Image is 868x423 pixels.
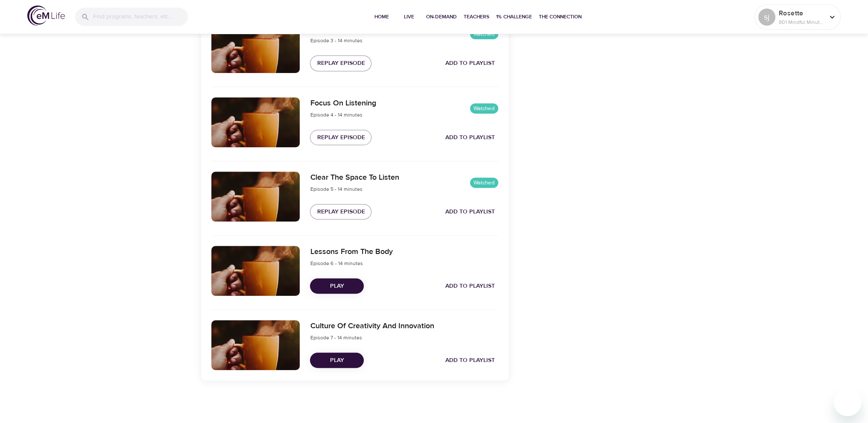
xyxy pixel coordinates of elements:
span: Episode 5 - 14 minutes [310,186,362,193]
span: Watched [470,105,498,113]
span: Play [317,355,357,366]
iframe: Button to launch messaging window [834,389,861,416]
span: Episode 6 - 14 minutes [310,260,362,267]
p: 801 Mindful Minutes [779,18,824,26]
span: Add to Playlist [445,207,495,217]
button: Play [310,278,364,294]
h6: Culture Of Creativity And Innovation [310,320,434,333]
span: Play [317,281,357,292]
button: Add to Playlist [442,130,498,146]
button: Play [310,353,364,368]
span: Episode 7 - 14 minutes [310,334,362,341]
span: Replay Episode [317,132,365,143]
p: Rosette [779,8,824,18]
span: Live [399,12,419,21]
span: Watched [470,30,498,38]
button: Add to Playlist [442,353,498,368]
h6: Clear The Space To Listen [310,172,399,184]
span: Add to Playlist [445,355,495,366]
span: The Connection [539,12,582,21]
span: Add to Playlist [445,281,495,292]
span: Episode 3 - 14 minutes [310,37,362,44]
img: logo [27,6,65,26]
button: Add to Playlist [442,204,498,220]
span: Add to Playlist [445,58,495,69]
span: Home [371,12,392,21]
span: Replay Episode [317,207,365,217]
button: Add to Playlist [442,55,498,71]
span: Replay Episode [317,58,365,69]
h6: Lessons From The Body [310,246,392,258]
input: Find programs, teachers, etc... [93,8,188,26]
span: Add to Playlist [445,132,495,143]
span: Teachers [464,12,489,21]
div: sj [758,9,775,26]
span: Episode 4 - 14 minutes [310,111,362,118]
button: Add to Playlist [442,278,498,294]
button: Replay Episode [310,204,371,220]
button: Replay Episode [310,130,371,146]
span: On-Demand [426,12,457,21]
button: Replay Episode [310,55,371,71]
span: Watched [470,179,498,187]
h6: Focus On Listening [310,97,376,110]
span: 1% Challenge [496,12,532,21]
